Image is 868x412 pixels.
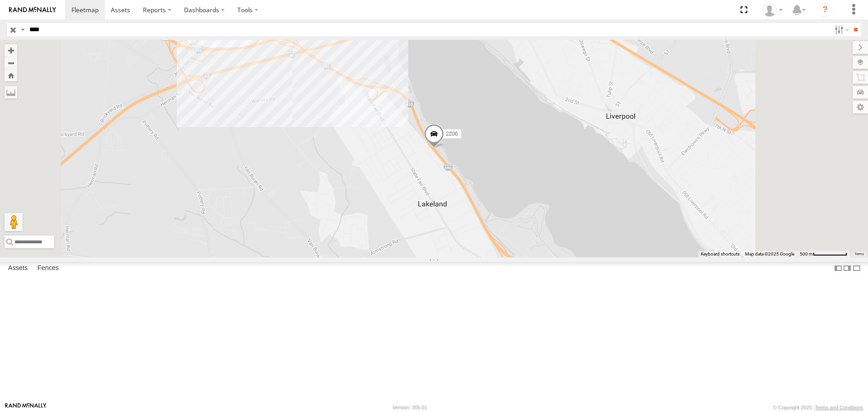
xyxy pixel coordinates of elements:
[745,251,794,256] span: Map data ©2025 Google
[393,405,427,410] div: Version: 305.01
[446,131,458,137] span: 2206
[9,7,56,13] img: rand-logo.svg
[5,44,17,57] button: Zoom in
[797,251,850,257] button: Map Scale: 500 m per 72 pixels
[5,69,17,81] button: Zoom Home
[854,252,864,256] a: Terms
[834,262,843,275] label: Dock Summary Table to the Left
[773,405,863,410] div: © Copyright 2025 -
[800,251,813,256] span: 500 m
[5,403,47,412] a: Visit our Website
[853,101,868,114] label: Map Settings
[843,262,852,275] label: Dock Summary Table to the Right
[33,262,63,275] label: Fences
[4,262,32,275] label: Assets
[759,3,786,17] div: ryan phillips
[5,57,17,69] button: Zoom out
[852,262,861,275] label: Hide Summary Table
[818,3,832,17] i: ?
[5,213,23,231] button: Drag Pegman onto the map to open Street View
[701,251,740,257] button: Keyboard shortcuts
[815,405,863,410] a: Terms and Conditions
[19,23,26,36] label: Search Query
[831,23,850,36] label: Search Filter Options
[5,86,17,99] label: Measure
